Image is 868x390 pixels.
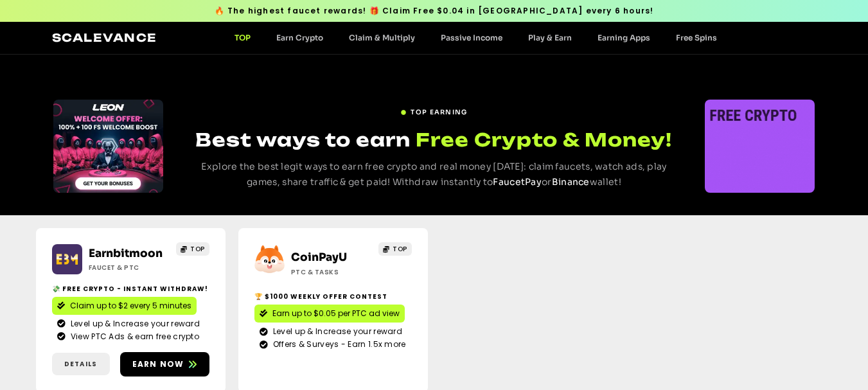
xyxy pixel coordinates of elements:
[70,300,191,312] span: Claim up to $2 every 5 minutes
[272,308,400,319] span: Earn up to $0.05 per PTC ad view
[215,5,654,17] span: 🔥 The highest faucet rewards! 🎁 Claim Free $0.04 in [GEOGRAPHIC_DATA] every 6 hours!
[89,263,169,272] h2: Faucet & PTC
[411,107,467,117] span: TOP EARNING
[64,359,97,369] span: Details
[176,242,209,256] a: TOP
[52,297,197,315] a: Claim up to $2 every 5 minutes
[400,102,467,117] a: TOP EARNING
[52,31,157,44] a: Scalevance
[53,100,163,193] div: Slides
[291,267,371,277] h2: ptc & Tasks
[270,326,402,337] span: Level up & Increase your reward
[291,251,347,264] a: CoinPayU
[393,244,407,254] span: TOP
[515,33,585,42] a: Play & Earn
[585,33,663,42] a: Earning Apps
[132,359,184,370] span: Earn now
[254,305,405,323] a: Earn up to $0.05 per PTC ad view
[89,247,163,260] a: Earnbitmoon
[263,33,336,42] a: Earn Crypto
[378,242,412,256] a: TOP
[663,33,730,42] a: Free Spins
[187,159,681,190] p: Explore the best legit ways to earn free crypto and real money [DATE]: claim faucets, watch ads, ...
[254,292,412,301] h2: 🏆 $1000 Weekly Offer contest
[270,339,406,350] span: Offers & Surveys - Earn 1.5x more
[705,100,815,193] div: Slides
[222,33,263,42] a: TOP
[195,129,411,151] span: Best ways to earn
[67,318,200,330] span: Level up & Increase your reward
[493,176,542,188] a: FaucetPay
[416,127,672,152] span: Free Crypto & Money!
[336,33,428,42] a: Claim & Multiply
[428,33,515,42] a: Passive Income
[120,352,209,377] a: Earn now
[67,331,199,342] span: View PTC Ads & earn free crypto
[222,33,730,42] nav: Menu
[52,284,209,294] h2: 💸 Free crypto - Instant withdraw!
[52,353,110,375] a: Details
[190,244,205,254] span: TOP
[552,176,590,188] a: Binance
